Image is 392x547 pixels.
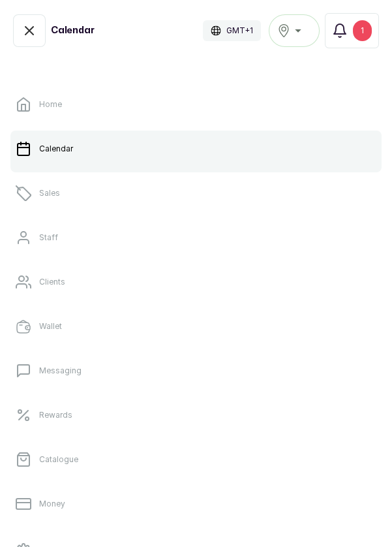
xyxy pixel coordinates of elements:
[10,397,382,433] a: Rewards
[226,25,253,36] p: GMT+1
[39,99,62,110] p: Home
[10,131,382,167] a: Calendar
[39,321,62,332] p: Wallet
[10,308,382,345] a: Wallet
[353,20,372,41] div: 1
[10,175,382,211] a: Sales
[39,499,65,509] p: Money
[325,13,379,48] button: 1
[39,188,60,198] p: Sales
[10,264,382,300] a: Clients
[39,366,82,376] p: Messaging
[10,86,382,123] a: Home
[10,486,382,522] a: Money
[51,24,95,37] h1: Calendar
[39,454,78,465] p: Catalogue
[10,352,382,389] a: Messaging
[10,219,382,256] a: Staff
[10,441,382,478] a: Catalogue
[39,144,73,154] p: Calendar
[39,277,65,287] p: Clients
[39,232,58,243] p: Staff
[39,410,72,420] p: Rewards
